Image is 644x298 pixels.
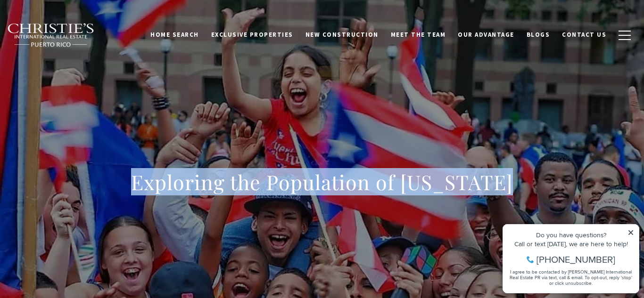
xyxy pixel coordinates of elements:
[144,26,205,44] a: Home Search
[7,23,95,48] img: Christie's International Real Estate black text logo
[458,31,514,39] span: Our Advantage
[12,58,134,76] span: I agree to be contacted by [PERSON_NAME] International Real Estate PR via text, call & email. To ...
[527,31,550,39] span: Blogs
[385,26,452,44] a: Meet the Team
[10,30,136,37] div: Call or text [DATE], we are here to help!
[520,26,556,44] a: Blogs
[10,21,136,28] div: Do you have questions?
[299,26,385,44] a: New Construction
[211,31,293,39] span: Exclusive Properties
[305,31,379,39] span: New Construction
[562,31,606,39] span: Contact Us
[452,26,520,44] a: Our Advantage
[39,44,117,54] span: [PHONE_NUMBER]
[205,26,299,44] a: Exclusive Properties
[131,169,513,195] h1: Exploring the Population of [US_STATE]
